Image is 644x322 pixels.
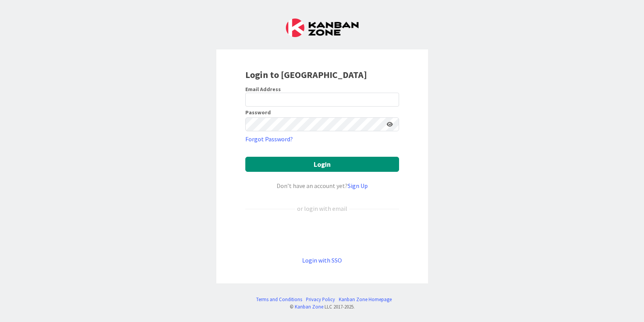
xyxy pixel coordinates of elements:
[306,296,335,303] a: Privacy Policy
[256,296,302,303] a: Terms and Conditions
[339,296,392,303] a: Kanban Zone Homepage
[241,226,403,243] iframe: Sign in with Google Button
[245,181,399,190] div: Don’t have an account yet?
[245,86,281,93] label: Email Address
[245,69,367,81] b: Login to [GEOGRAPHIC_DATA]
[245,110,271,115] label: Password
[286,19,359,37] img: Kanban Zone
[252,303,392,310] div: © LLC 2017- 2025 .
[302,256,342,264] a: Login with SSO
[348,182,368,190] a: Sign Up
[245,134,293,144] a: Forgot Password?
[295,204,349,213] div: or login with email
[245,157,399,172] button: Login
[295,303,323,310] a: Kanban Zone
